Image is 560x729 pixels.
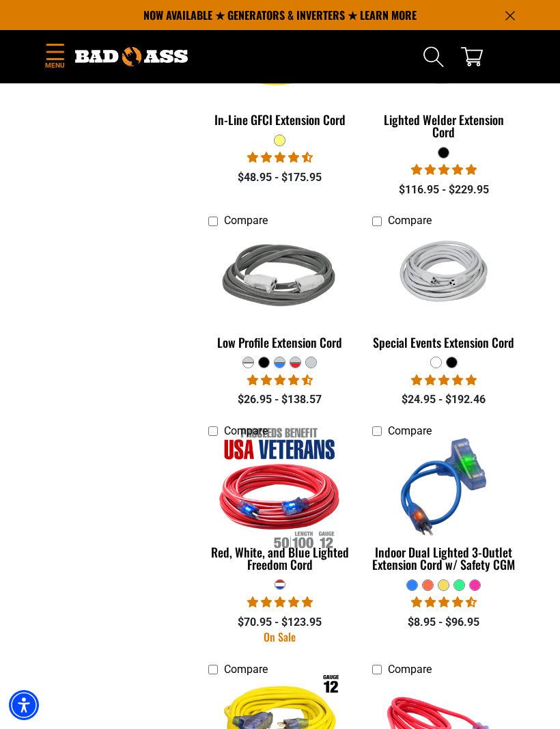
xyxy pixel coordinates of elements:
div: $24.95 - $192.46 [372,391,516,408]
div: On Sale [208,631,352,642]
span: Compare [224,424,268,437]
span: Compare [224,214,268,227]
img: Red, White, and Blue Lighted Freedom Cord [208,422,352,552]
span: Compare [388,214,432,227]
img: Bad Ass Extension Cords [75,47,188,66]
img: blue [372,422,516,552]
div: Red, White, and Blue Lighted Freedom Cord [208,546,352,570]
div: Accessibility Menu [9,690,39,720]
a: white Special Events Extension Cord [372,234,516,357]
span: Compare [224,663,268,676]
span: Compare [388,424,432,437]
span: Menu [44,60,65,70]
span: 4.33 stars [411,596,477,609]
a: grey & white Low Profile Extension Cord [208,234,352,357]
img: white [372,230,516,324]
div: $26.95 - $138.57 [208,391,352,408]
div: $48.95 - $175.95 [208,169,352,186]
span: 5.00 stars [411,374,477,387]
summary: Search [423,46,445,68]
div: In-Line GFCI Extension Cord [208,113,352,126]
img: grey & white [208,212,352,342]
div: $116.95 - $229.95 [372,182,516,198]
span: 4.62 stars [247,151,313,164]
div: Indoor Dual Lighted 3-Outlet Extension Cord w/ Safety CGM [372,546,516,570]
summary: Menu [44,41,65,73]
span: 4.50 stars [247,374,313,387]
div: $70.95 - $123.95 [208,614,352,631]
span: 5.00 stars [247,596,313,609]
span: 5.00 stars [411,163,477,176]
div: Low Profile Extension Cord [208,336,352,348]
a: Red, White, and Blue Lighted Freedom Cord Red, White, and Blue Lighted Freedom Cord [208,444,352,579]
a: cart [461,46,483,68]
div: $8.95 - $96.95 [372,614,516,631]
div: Lighted Welder Extension Cord [372,113,516,138]
img: black [372,12,516,98]
span: Compare [388,663,432,676]
a: blue Indoor Dual Lighted 3-Outlet Extension Cord w/ Safety CGM [372,444,516,579]
div: Special Events Extension Cord [372,336,516,348]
